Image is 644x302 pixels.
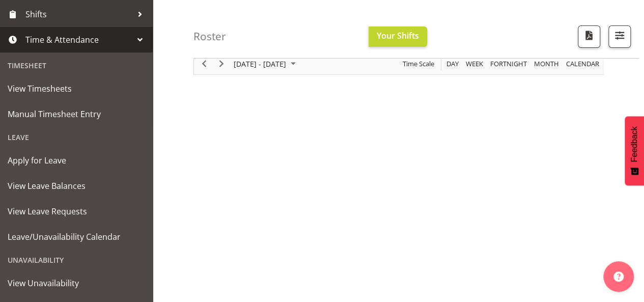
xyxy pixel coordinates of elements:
button: Timeline Week [464,58,485,70]
span: Leave/Unavailability Calendar [8,229,145,244]
span: Week [465,58,484,70]
span: View Leave Balances [8,178,145,194]
span: View Timesheets [8,81,145,96]
button: Month [565,58,601,70]
span: View Unavailability [8,276,145,291]
a: View Leave Requests [3,199,150,224]
button: Feedback - Show survey [625,116,644,185]
button: Time Scale [401,58,436,70]
span: Feedback [630,126,639,162]
h4: Roster [193,31,226,42]
a: View Timesheets [3,76,150,101]
div: Previous [195,53,213,74]
span: [DATE] - [DATE] [233,58,287,70]
div: Leave [3,127,150,148]
div: Unavailability [3,250,150,270]
a: View Leave Balances [3,173,150,199]
span: Fortnight [489,58,528,70]
a: Manual Timesheet Entry [3,101,150,127]
a: Apply for Leave [3,148,150,173]
button: Timeline Month [533,58,561,70]
div: Next [213,53,230,74]
a: Leave/Unavailability Calendar [3,224,150,250]
span: Time Scale [402,58,435,70]
span: View Leave Requests [8,204,145,219]
span: Your Shifts [377,30,419,41]
button: Previous [198,58,211,70]
span: Manual Timesheet Entry [8,106,145,122]
span: Day [445,58,460,70]
button: Fortnight [489,58,529,70]
button: Next [215,58,229,70]
span: Shifts [25,7,132,22]
button: Timeline Day [445,58,461,70]
button: Filter Shifts [608,25,631,48]
button: Your Shifts [369,26,427,47]
img: help-xxl-2.png [613,271,624,282]
button: September 08 - 14, 2025 [232,58,300,70]
button: Download a PDF of the roster according to the set date range. [578,25,600,48]
span: calendar [565,58,600,70]
span: Apply for Leave [8,153,145,168]
a: View Unavailability [3,270,150,296]
span: Time & Attendance [25,32,132,47]
span: Month [533,58,560,70]
div: Timesheet [3,55,150,76]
